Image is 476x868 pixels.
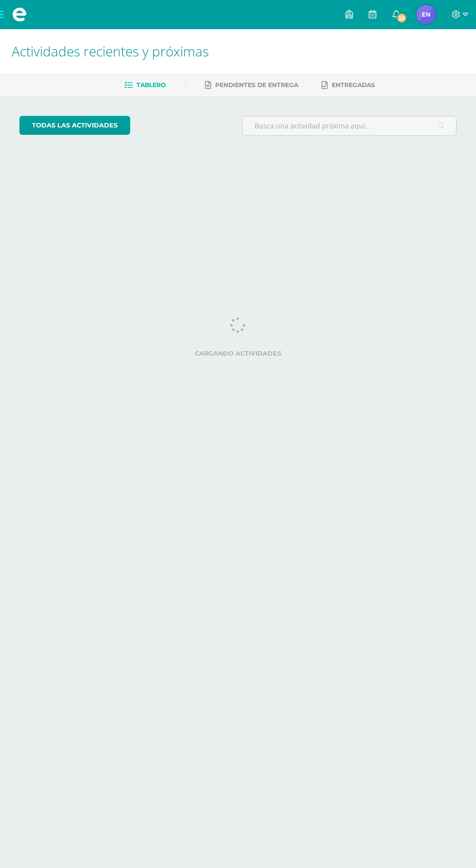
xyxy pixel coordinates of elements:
[322,77,375,93] a: Entregadas
[136,81,166,89] span: Tablero
[416,5,436,24] img: 7239ec81176df05044a063f18df572d4.png
[19,116,130,135] a: todas las Actividades
[19,350,457,357] label: Cargando actividades
[396,13,407,23] span: 35
[124,77,166,93] a: Tablero
[215,81,298,89] span: Pendientes de entrega
[332,81,375,89] span: Entregadas
[242,116,456,135] input: Busca una actividad próxima aquí...
[12,42,209,60] span: Actividades recientes y próximas
[205,77,298,93] a: Pendientes de entrega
